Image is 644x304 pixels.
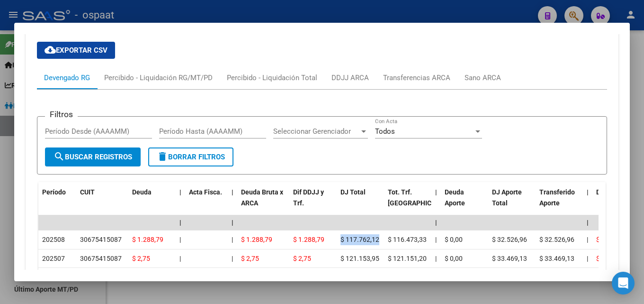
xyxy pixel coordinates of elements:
[176,182,185,224] datatable-header-cell: |
[189,188,222,196] span: Acta Fisca.
[179,219,181,226] span: |
[596,188,635,196] span: Deuda Contr.
[80,234,122,245] div: 30675415087
[157,153,225,161] span: Borrar Filtros
[488,182,536,224] datatable-header-cell: DJ Aporte Total
[237,182,289,224] datatable-header-cell: Deuda Bruta x ARCA
[241,188,283,207] span: Deuda Bruta x ARCA
[232,255,233,262] span: |
[340,188,366,196] span: DJ Total
[45,44,56,55] mat-icon: cloud_download
[241,255,259,262] span: $ 2,75
[596,255,614,262] span: $ 2,74
[331,73,369,83] div: DDJJ ARCA
[435,236,437,243] span: |
[293,255,311,262] span: $ 2,75
[337,182,384,224] datatable-header-cell: DJ Total
[37,42,115,59] button: Exportar CSV
[388,255,427,262] span: $ 121.151,20
[539,236,574,243] span: $ 32.526,96
[587,219,589,226] span: |
[132,255,150,262] span: $ 2,75
[388,188,452,207] span: Tot. Trf. [GEOGRAPHIC_DATA]
[80,253,122,264] div: 30675415087
[435,188,437,196] span: |
[128,182,176,224] datatable-header-cell: Deuda
[587,188,589,196] span: |
[435,255,437,262] span: |
[157,151,168,162] mat-icon: delete
[227,73,317,83] div: Percibido - Liquidación Total
[185,182,228,224] datatable-header-cell: Acta Fisca.
[340,255,379,262] span: $ 121.153,95
[45,109,78,120] h3: Filtros
[45,46,107,55] span: Exportar CSV
[232,236,233,243] span: |
[44,73,90,83] div: Devengado RG
[384,182,431,224] datatable-header-cell: Tot. Trf. Bruto
[228,182,237,224] datatable-header-cell: |
[612,272,635,295] div: Open Intercom Messenger
[445,236,463,243] span: $ 0,00
[375,127,395,136] span: Todos
[179,255,181,262] span: |
[388,236,427,243] span: $ 116.473,33
[596,236,627,243] span: $ 1.288,78
[80,188,95,196] span: CUIT
[587,255,588,262] span: |
[232,188,233,196] span: |
[492,188,522,207] span: DJ Aporte Total
[293,236,324,243] span: $ 1.288,79
[132,236,163,243] span: $ 1.288,79
[539,188,575,207] span: Transferido Aporte
[54,153,132,161] span: Buscar Registros
[431,182,441,224] datatable-header-cell: |
[76,182,128,224] datatable-header-cell: CUIT
[179,188,181,196] span: |
[42,255,65,262] span: 202507
[45,147,141,166] button: Buscar Registros
[583,182,592,224] datatable-header-cell: |
[232,219,233,226] span: |
[38,182,76,224] datatable-header-cell: Período
[587,236,588,243] span: |
[54,151,65,162] mat-icon: search
[445,188,465,207] span: Deuda Aporte
[492,236,527,243] span: $ 32.526,96
[592,182,640,224] datatable-header-cell: Deuda Contr.
[241,236,272,243] span: $ 1.288,79
[441,182,488,224] datatable-header-cell: Deuda Aporte
[104,73,213,83] div: Percibido - Liquidación RG/MT/PD
[273,127,359,136] span: Seleccionar Gerenciador
[289,182,337,224] datatable-header-cell: Dif DDJJ y Trf.
[148,147,233,166] button: Borrar Filtros
[435,219,437,226] span: |
[465,73,501,83] div: Sano ARCA
[132,188,152,196] span: Deuda
[340,236,379,243] span: $ 117.762,12
[536,182,583,224] datatable-header-cell: Transferido Aporte
[293,188,324,207] span: Dif DDJJ y Trf.
[383,73,450,83] div: Transferencias ARCA
[179,236,181,243] span: |
[445,255,463,262] span: $ 0,00
[492,255,527,262] span: $ 33.469,13
[42,236,65,243] span: 202508
[42,188,66,196] span: Período
[539,255,574,262] span: $ 33.469,13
